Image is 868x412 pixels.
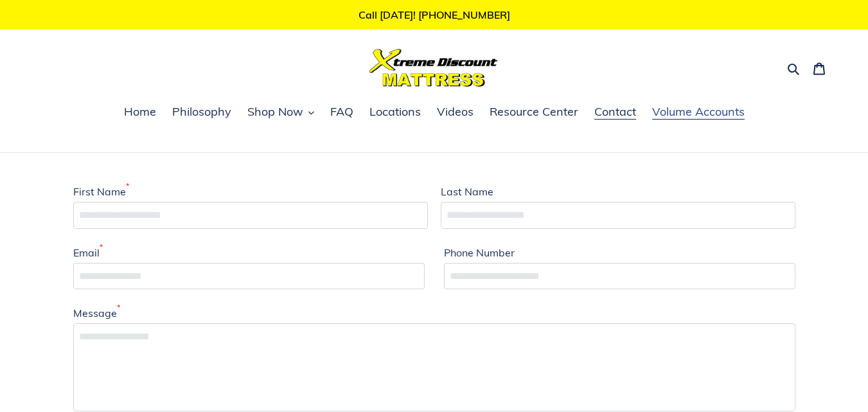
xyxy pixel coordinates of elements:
span: Videos [437,104,474,120]
span: Volume Accounts [652,104,745,120]
label: Email [73,245,103,260]
label: Last Name [441,184,493,199]
img: Xtreme Discount Mattress [369,49,498,87]
a: Home [118,103,163,122]
a: Volume Accounts [646,103,751,122]
span: FAQ [330,104,353,120]
a: Resource Center [483,103,585,122]
a: Locations [363,103,427,122]
span: Philosophy [172,104,231,120]
span: Locations [369,104,421,120]
a: Videos [430,103,480,122]
label: Message [73,305,120,321]
a: Philosophy [166,103,238,122]
label: Phone Number [444,245,515,260]
span: Home [124,104,156,120]
a: FAQ [324,103,360,122]
span: Contact [594,104,636,120]
a: Contact [588,103,642,122]
button: Shop Now [241,103,321,122]
span: Shop Now [247,104,303,120]
label: First Name [73,184,129,199]
span: Resource Center [490,104,578,120]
